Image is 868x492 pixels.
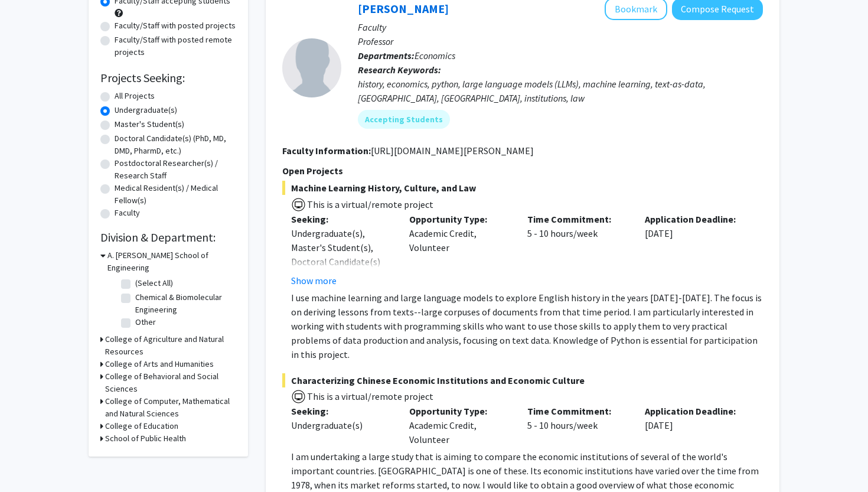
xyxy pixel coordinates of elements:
h2: Projects Seeking: [100,71,236,85]
div: 5 - 10 hours/week [518,212,637,288]
label: Postdoctoral Researcher(s) / Research Staff [115,157,236,182]
b: Departments: [358,50,415,61]
span: This is a virtual/remote project [306,198,433,210]
div: Academic Credit, Volunteer [400,404,518,447]
h3: College of Behavioral and Social Sciences [105,370,236,395]
label: All Projects [115,90,155,102]
span: Characterizing Chinese Economic Institutions and Economic Culture [282,373,763,387]
p: Opportunity Type: [409,212,510,226]
b: Research Keywords: [358,64,441,76]
label: Faculty/Staff with posted projects [115,19,236,32]
div: 5 - 10 hours/week [518,404,637,447]
p: Professor [358,34,763,48]
h3: College of Computer, Mathematical and Natural Sciences [105,395,236,420]
div: Academic Credit, Volunteer [400,212,518,288]
label: Undergraduate(s) [115,104,177,116]
label: Master's Student(s) [115,118,184,131]
b: Faculty Information: [282,145,371,157]
p: Opportunity Type: [409,404,510,418]
fg-read-more: [URL][DOMAIN_NAME][PERSON_NAME] [371,145,534,157]
p: Faculty [358,20,763,34]
p: Time Commitment: [527,212,628,226]
h3: College of Agriculture and Natural Resources [105,333,236,358]
label: Faculty [115,207,140,219]
span: This is a virtual/remote project [306,390,433,402]
p: Time Commitment: [527,404,628,418]
label: (Select All) [135,277,173,289]
div: Undergraduate(s) [291,418,391,432]
p: Seeking: [291,404,391,418]
a: [PERSON_NAME] [358,1,449,16]
p: I use machine learning and large language models to explore English history in the years [DATE]-[... [291,291,763,361]
mat-chip: Accepting Students [358,110,450,129]
button: Show more [291,273,337,288]
div: [DATE] [636,404,754,447]
h2: Division & Department: [100,230,236,245]
iframe: Chat [9,439,50,483]
p: Application Deadline: [645,212,745,226]
label: Doctoral Candidate(s) (PhD, MD, DMD, PharmD, etc.) [115,132,236,157]
div: Undergraduate(s), Master's Student(s), Doctoral Candidate(s) (PhD, MD, DMD, PharmD, etc.) [291,226,391,297]
h3: School of Public Health [105,432,186,445]
label: Chemical & Biomolecular Engineering [135,291,233,316]
label: Medical Resident(s) / Medical Fellow(s) [115,182,236,207]
div: [DATE] [636,212,754,288]
label: Faculty/Staff with posted remote projects [115,34,236,58]
span: Machine Learning History, Culture, and Law [282,181,763,195]
h3: College of Arts and Humanities [105,358,214,370]
span: Economics [415,50,455,61]
label: Other [135,316,156,328]
h3: A. [PERSON_NAME] School of Engineering [107,249,236,274]
p: Open Projects [282,164,763,178]
div: history, economics, python, large language models (LLMs), machine learning, text-as-data, [GEOGRA... [358,77,763,105]
p: Application Deadline: [645,404,745,418]
p: Seeking: [291,212,391,226]
h3: College of Education [105,420,178,432]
